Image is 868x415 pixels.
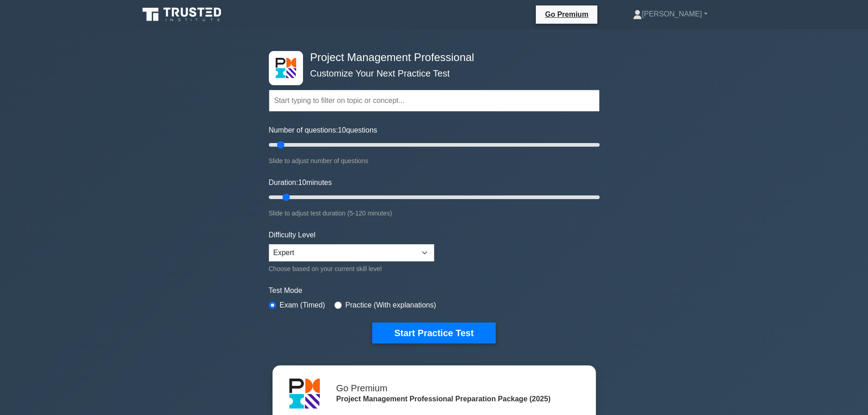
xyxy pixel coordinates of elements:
[269,285,600,296] label: Test Mode
[539,9,594,20] a: Go Premium
[269,155,600,166] div: Slide to adjust number of questions
[269,90,600,112] input: Start typing to filter on topic or concept...
[269,177,332,188] label: Duration: minutes
[298,179,306,186] span: 10
[345,300,436,311] label: Practice (With explanations)
[269,263,434,274] div: Choose based on your current skill level
[338,126,346,134] span: 10
[307,51,555,64] h4: Project Management Professional
[372,323,495,343] button: Start Practice Test
[269,125,377,136] label: Number of questions: questions
[280,300,325,311] label: Exam (Timed)
[611,5,729,23] a: [PERSON_NAME]
[269,208,600,219] div: Slide to adjust test duration (5-120 minutes)
[269,230,316,241] label: Difficulty Level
